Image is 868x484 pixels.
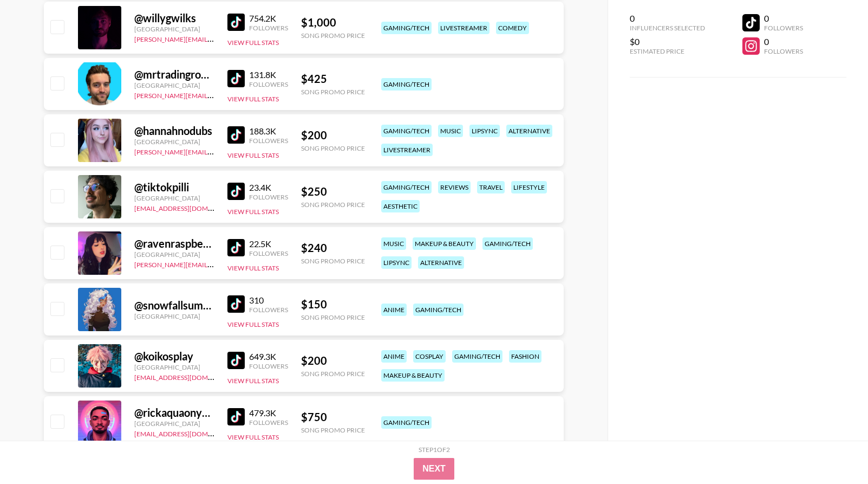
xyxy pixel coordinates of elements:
[249,362,288,370] div: Followers
[381,369,445,382] div: makeup & beauty
[134,81,214,89] div: [GEOGRAPHIC_DATA]
[381,144,433,156] div: livestreamer
[227,295,245,313] img: TikTok
[134,237,214,250] div: @ ravenraspberrie
[506,125,552,137] div: alternative
[227,126,245,144] img: TikTok
[452,350,502,363] div: gaming/tech
[249,249,288,257] div: Followers
[764,47,803,55] div: Followers
[413,350,446,363] div: cosplay
[134,420,214,428] div: [GEOGRAPHIC_DATA]
[301,241,365,255] div: $ 240
[301,16,365,29] div: $ 1,000
[134,250,214,259] div: [GEOGRAPHIC_DATA]
[249,182,288,193] div: 23.4K
[249,295,288,306] div: 310
[249,351,288,362] div: 649.3K
[301,313,365,321] div: Song Promo Price
[301,426,365,434] div: Song Promo Price
[227,320,279,328] button: View Full Stats
[227,151,279,159] button: View Full Stats
[249,418,288,427] div: Followers
[381,22,432,34] div: gaming/tech
[227,208,279,216] button: View Full Stats
[301,298,365,311] div: $ 150
[227,377,279,385] button: View Full Stats
[134,124,214,138] div: @ hannahnodubs
[227,183,245,200] img: TikTok
[134,68,214,81] div: @ mrtradingrobot
[134,33,295,43] a: [PERSON_NAME][EMAIL_ADDRESS][DOMAIN_NAME]
[134,89,295,100] a: [PERSON_NAME][EMAIL_ADDRESS][DOMAIN_NAME]
[496,22,529,34] div: comedy
[469,125,500,137] div: lipsync
[134,259,295,269] a: [PERSON_NAME][EMAIL_ADDRESS][DOMAIN_NAME]
[438,22,490,34] div: livestreamer
[134,11,214,25] div: @ willygwilks
[249,13,288,24] div: 754.2K
[630,36,705,47] div: $0
[249,238,288,249] div: 22.5K
[227,352,245,369] img: TikTok
[249,408,288,418] div: 479.3K
[814,430,855,471] iframe: Drift Widget Chat Controller
[438,181,471,193] div: reviews
[381,181,432,193] div: gaming/tech
[249,24,288,32] div: Followers
[381,350,407,363] div: anime
[381,304,407,316] div: anime
[134,428,243,438] a: [EMAIL_ADDRESS][DOMAIN_NAME]
[227,38,279,47] button: View Full Stats
[134,202,243,212] a: [EMAIL_ADDRESS][DOMAIN_NAME]
[418,256,464,269] div: alternative
[301,185,365,198] div: $ 250
[438,125,463,137] div: music
[134,146,295,156] a: [PERSON_NAME][EMAIL_ADDRESS][DOMAIN_NAME]
[227,95,279,103] button: View Full Stats
[301,88,365,96] div: Song Promo Price
[134,180,214,194] div: @ tiktokpilli
[301,128,365,142] div: $ 200
[413,237,476,250] div: makeup & beauty
[134,138,214,146] div: [GEOGRAPHIC_DATA]
[630,13,705,24] div: 0
[227,408,245,425] img: TikTok
[227,239,245,256] img: TikTok
[301,144,365,152] div: Song Promo Price
[764,13,803,24] div: 0
[249,80,288,88] div: Followers
[249,126,288,137] div: 188.3K
[381,78,432,91] div: gaming/tech
[381,200,420,212] div: aesthetic
[227,264,279,272] button: View Full Stats
[134,25,214,33] div: [GEOGRAPHIC_DATA]
[227,433,279,441] button: View Full Stats
[249,193,288,201] div: Followers
[134,350,214,363] div: @ koikosplay
[301,410,365,424] div: $ 750
[381,256,412,269] div: lipsync
[301,31,365,40] div: Song Promo Price
[381,237,406,250] div: music
[413,304,464,316] div: gaming/tech
[134,363,214,371] div: [GEOGRAPHIC_DATA]
[249,69,288,80] div: 131.8K
[419,446,450,454] div: Step 1 of 2
[301,354,365,367] div: $ 200
[509,350,541,363] div: fashion
[134,371,243,382] a: [EMAIL_ADDRESS][DOMAIN_NAME]
[764,36,803,47] div: 0
[630,24,705,32] div: Influencers Selected
[630,47,705,55] div: Estimated Price
[301,201,365,209] div: Song Promo Price
[227,14,245,31] img: TikTok
[301,370,365,378] div: Song Promo Price
[249,137,288,145] div: Followers
[482,237,533,250] div: gaming/tech
[134,406,214,420] div: @ rickaquaonyoutube
[381,125,432,137] div: gaming/tech
[381,416,432,429] div: gaming/tech
[134,194,214,202] div: [GEOGRAPHIC_DATA]
[764,24,803,32] div: Followers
